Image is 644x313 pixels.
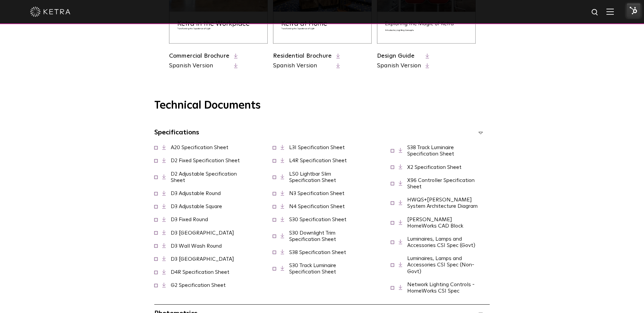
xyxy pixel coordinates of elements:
[407,165,462,170] a: X2 Specification Sheet
[171,204,222,209] a: D3 Adjustable Square
[407,282,475,294] a: Network Lighting Controls - HomeWorks CSI Spec
[30,7,70,17] img: ketra-logo-2019-white
[289,204,345,209] a: N4 Specification Sheet
[171,217,208,222] a: D3 Fixed Round
[591,8,599,17] img: search icon
[273,53,332,59] a: Residential Brochure
[171,283,226,288] a: G2 Specification Sheet
[273,62,332,70] a: Spanish Version
[169,53,229,59] a: Commercial Brochure
[407,217,463,229] a: [PERSON_NAME] HomeWorks CAD Block
[627,3,641,17] img: HubSpot Tools Menu Toggle
[171,145,228,150] a: A20 Specification Sheet
[289,171,336,183] a: LS0 Lightbar Slim Specification Sheet
[169,62,229,70] a: Spanish Version
[289,158,347,163] a: L4R Specification Sheet
[171,256,234,262] a: D3 [GEOGRAPHIC_DATA]
[171,158,240,163] a: D2 Fixed Specification Sheet
[377,62,421,70] a: Spanish Version
[154,99,490,112] h3: Technical Documents
[289,250,346,255] a: S38 Specification Sheet
[171,191,221,196] a: D3 Adjustable Round
[289,145,345,150] a: L3I Specification Sheet
[289,230,336,242] a: S30 Downlight Trim Specification Sheet
[606,8,614,15] img: Hamburger%20Nav.svg
[377,53,415,59] a: Design Guide
[289,217,346,222] a: S30 Specification Sheet
[154,129,199,136] span: Specifications
[171,230,234,236] a: D3 [GEOGRAPHIC_DATA]
[171,243,222,249] a: D3 Wall Wash Round
[407,197,478,209] a: HWQS+[PERSON_NAME] System Architecture Diagram
[407,145,454,156] a: S38 Track Luminaire Specification Sheet
[171,171,237,183] a: D2 Adjustable Specification Sheet
[407,256,474,274] a: Luminaires, Lamps and Accessories CSI Spec (Non-Govt)
[289,263,336,274] a: S30 Track Luminaire Specification Sheet
[407,236,475,248] a: Luminaires, Lamps and Accessories CSI Spec (Govt)
[407,178,475,189] a: X96 Controller Specification Sheet
[289,191,344,196] a: N3 Specification Sheet
[171,269,229,275] a: D4R Specification Sheet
